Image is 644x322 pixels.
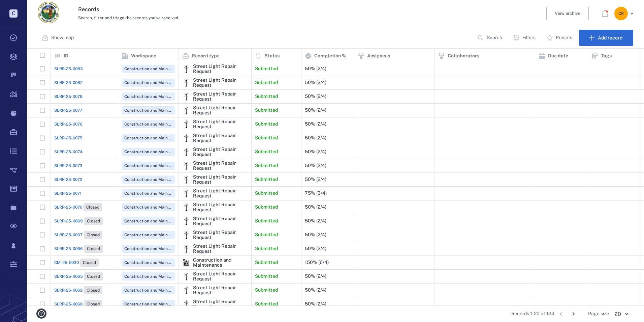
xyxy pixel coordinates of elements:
[568,308,579,319] button: Go to next page
[182,162,190,170] img: icon Street Light Repair Request
[305,122,326,127] div: 50% (2/4)
[15,5,29,11] span: Help
[305,163,326,168] div: 50% (2/4)
[123,135,174,141] span: Construction and Maintenance
[54,273,83,279] span: SLRR-25-0065
[193,78,248,88] div: Street Light Repair Request
[182,300,190,308] div: Street Light Repair Request
[314,53,346,59] p: Completion %
[255,162,278,169] p: Submitted
[123,149,174,155] span: Construction and Maintenance
[182,231,190,239] div: Street Light Repair Request
[85,232,101,238] span: Closed
[182,231,190,239] img: icon Street Light Repair Request
[54,218,83,224] span: SLRR-25-0069
[548,53,568,59] p: Due date
[473,30,508,46] button: Search
[54,107,82,113] span: SLRR-25-0077
[54,232,83,238] span: SLRR-25-0067
[123,288,174,293] span: Construction and Maintenance
[448,53,479,59] p: Collaborators
[255,93,278,100] p: Submitted
[614,7,636,20] button: CR
[54,286,102,294] a: SLRR-25-0062Closed
[255,273,278,280] p: Submitted
[38,30,79,46] button: Show map
[123,246,174,252] span: Construction and Maintenance
[554,308,580,319] nav: pagination navigation
[54,149,83,155] span: SLRR-25-0074
[255,65,278,72] p: Submitted
[255,79,278,86] p: Submitted
[54,121,83,127] a: SLRR-25-0076
[182,272,190,280] div: Street Light Repair Request
[54,217,103,225] a: SLRR-25-0069Closed
[54,177,82,183] a: SLRR-25-0072
[601,53,612,59] p: Tags
[305,232,326,237] div: 50% (2/4)
[193,202,248,213] div: Street Light Repair Request
[182,79,190,87] div: Street Light Repair Request
[182,134,190,142] img: icon Street Light Repair Request
[193,147,248,157] div: Street Light Repair Request
[193,271,248,282] div: Street Light Repair Request
[182,148,190,156] img: icon Street Light Repair Request
[182,286,190,294] div: Street Light Repair Request
[255,121,278,128] p: Submitted
[542,30,578,46] button: Presets
[546,7,589,20] button: View archive
[54,135,83,141] span: SLRR-25-0075
[82,260,97,266] span: Closed
[255,204,278,211] p: Submitted
[305,246,326,251] div: 50% (2/4)
[34,306,49,321] button: help
[182,120,190,128] img: icon Street Light Repair Request
[123,122,174,127] span: Construction and Maintenance
[78,5,443,14] h3: Records
[182,65,190,73] img: icon Street Light Repair Request
[193,175,248,185] div: Street Light Repair Request
[123,94,174,100] span: Construction and Maintenance
[54,66,83,72] a: SLRR-25-0083
[182,272,190,280] img: icon Street Light Repair Request
[305,191,327,196] div: 75% (3/4)
[255,259,278,266] p: Submitted
[86,246,101,252] span: Closed
[367,53,390,59] p: Assignees
[54,245,103,253] a: SLRR-25-0066Closed
[182,217,190,225] img: icon Street Light Repair Request
[255,149,278,155] p: Submitted
[54,287,83,293] span: SLRR-25-0062
[182,106,190,114] img: icon Street Light Repair Request
[54,93,83,100] a: SLRR-25-0079
[182,189,190,197] img: icon Street Light Repair Request
[305,108,326,113] div: 50% (2/4)
[609,310,633,318] div: 20
[54,163,83,169] span: SLRR-25-0073
[305,301,326,306] div: 50% (2/4)
[85,301,101,307] span: Closed
[123,163,174,169] span: Construction and Maintenance
[193,230,248,240] div: Street Light Repair Request
[85,288,101,293] span: Closed
[51,34,74,41] p: Show map
[182,176,190,184] div: Street Light Repair Request
[255,190,278,197] p: Submitted
[123,274,174,279] span: Construction and Maintenance
[255,232,278,238] p: Submitted
[305,80,326,85] div: 50% (2/4)
[182,92,190,101] div: Street Light Repair Request
[86,218,101,224] span: Closed
[305,149,326,154] div: 50% (2/4)
[38,2,59,23] img: City of Hialeah logo
[487,34,502,41] p: Search
[54,204,82,210] span: SLRR-25-0070
[511,311,554,317] span: Records 1-20 of 134
[54,272,103,280] a: SLRR-25-0065Closed
[182,106,190,114] div: Street Light Repair Request
[264,53,280,59] p: Status
[579,30,633,46] button: Add record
